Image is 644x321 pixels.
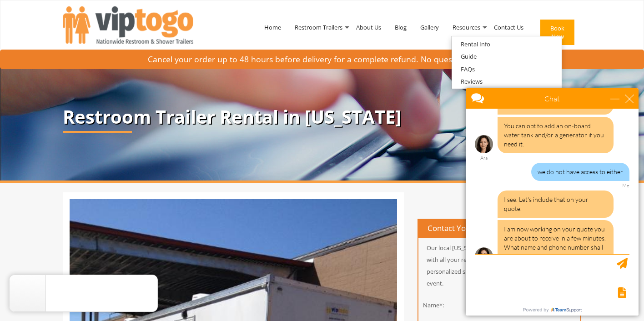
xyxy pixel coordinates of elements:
a: Home [257,4,288,51]
a: Reviews [452,76,492,87]
a: FAQs [452,64,484,75]
iframe: Live Chat Box [460,83,644,321]
img: VIPTOGO [63,6,193,44]
div: Name*: [412,301,456,310]
a: Blog [388,4,413,51]
button: Book Now [540,20,574,45]
a: Resources [446,4,487,51]
p: Restroom Trailer Rental in [US_STATE] [63,107,581,127]
a: Contact Us [487,4,530,51]
h4: Contact Your [US_STATE] VIP to Go Agent [418,220,580,238]
p: Our local [US_STATE] representative is ready to assist with all your restroom trailer needs. Cont... [418,242,580,289]
a: About Us [349,4,388,51]
a: Restroom Trailers [288,4,349,51]
a: Guide [452,51,486,62]
a: Book Now [530,4,581,65]
a: Gallery [413,4,446,51]
a: Rental Info [452,39,499,50]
